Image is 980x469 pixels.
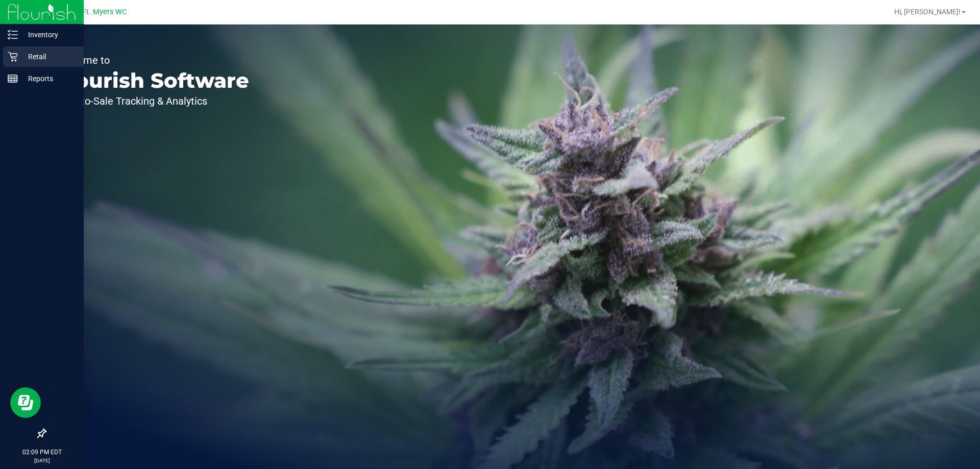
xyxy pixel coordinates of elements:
[10,387,41,418] iframe: Resource center
[55,96,249,106] p: Seed-to-Sale Tracking & Analytics
[18,51,79,63] p: Retail
[18,72,79,85] p: Reports
[8,30,18,40] inline-svg: Inventory
[18,29,79,41] p: Inventory
[8,73,18,84] inline-svg: Reports
[55,55,249,65] p: Welcome to
[8,52,18,62] inline-svg: Retail
[5,457,79,464] p: [DATE]
[894,8,961,16] span: Hi, [PERSON_NAME]!
[55,70,249,91] p: Flourish Software
[82,8,127,16] span: Ft. Myers WC
[5,448,79,457] p: 02:09 PM EDT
